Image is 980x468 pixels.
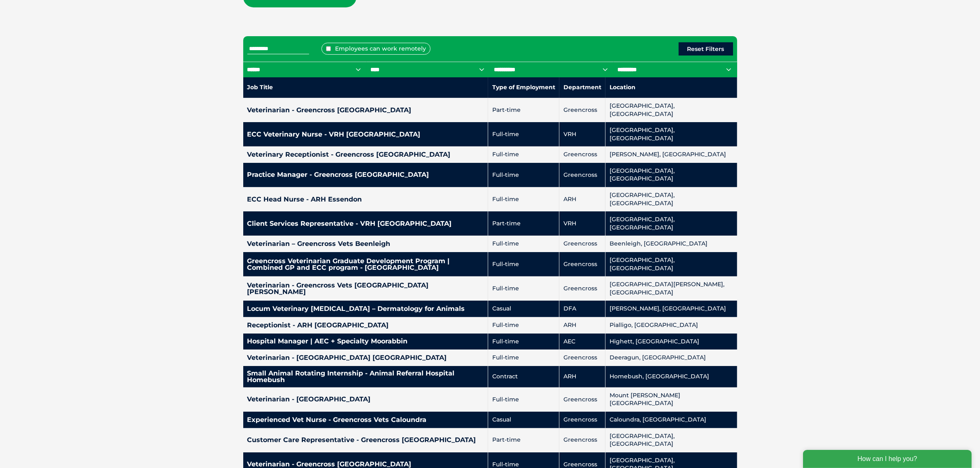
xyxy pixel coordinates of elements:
[321,43,431,55] label: Employees can work remotely
[559,236,605,252] td: Greencross
[605,236,737,252] td: Beenleigh, [GEOGRAPHIC_DATA]
[605,122,737,146] td: [GEOGRAPHIC_DATA], [GEOGRAPHIC_DATA]
[605,276,737,301] td: [GEOGRAPHIC_DATA][PERSON_NAME], [GEOGRAPHIC_DATA]
[605,187,737,211] td: [GEOGRAPHIC_DATA], [GEOGRAPHIC_DATA]
[605,350,737,366] td: Deeragun, [GEOGRAPHIC_DATA]
[610,83,635,91] nobr: Location
[605,428,737,452] td: [GEOGRAPHIC_DATA], [GEOGRAPHIC_DATA]
[492,83,555,91] nobr: Type of Employment
[247,306,484,312] h4: Locum Veterinary [MEDICAL_DATA] – Dermatology for Animals
[247,107,484,114] h4: Veterinarian - Greencross [GEOGRAPHIC_DATA]
[247,354,484,361] h4: Veterinarian - [GEOGRAPHIC_DATA] [GEOGRAPHIC_DATA]
[326,46,331,51] input: Employees can work remotely
[605,211,737,236] td: [GEOGRAPHIC_DATA], [GEOGRAPHIC_DATA]
[488,187,559,211] td: Full-time
[559,428,605,452] td: Greencross
[559,412,605,428] td: Greencross
[559,276,605,301] td: Greencross
[559,301,605,317] td: DFA
[559,387,605,412] td: Greencross
[488,366,559,387] td: Contract
[488,276,559,301] td: Full-time
[488,146,559,163] td: Full-time
[247,220,484,227] h4: Client Services Representative - VRH [GEOGRAPHIC_DATA]
[247,338,484,345] h4: Hospital Manager | AEC + Specialty Moorabbin
[247,370,484,383] h4: Small Animal Rotating Internship - Animal Referral Hospital Homebush
[488,98,559,122] td: Part-time
[559,334,605,350] td: AEC
[488,428,559,452] td: Part-time
[559,252,605,276] td: Greencross
[605,163,737,187] td: [GEOGRAPHIC_DATA], [GEOGRAPHIC_DATA]
[488,334,559,350] td: Full-time
[488,350,559,366] td: Full-time
[605,146,737,163] td: [PERSON_NAME], [GEOGRAPHIC_DATA]
[247,282,484,295] h4: Veterinarian - Greencross Vets [GEOGRAPHIC_DATA][PERSON_NAME]
[679,42,733,56] button: Reset Filters
[247,258,484,271] h4: Greencross Veterinarian Graduate Development Program | Combined GP and ECC program - [GEOGRAPHIC_...
[488,211,559,236] td: Part-time
[559,317,605,334] td: ARH
[605,387,737,412] td: Mount [PERSON_NAME][GEOGRAPHIC_DATA]
[488,163,559,187] td: Full-time
[605,366,737,387] td: Homebush, [GEOGRAPHIC_DATA]
[247,241,484,247] h4: Veterinarian – Greencross Vets Beenleigh
[559,146,605,163] td: Greencross
[488,122,559,146] td: Full-time
[488,252,559,276] td: Full-time
[488,301,559,317] td: Casual
[488,236,559,252] td: Full-time
[247,461,484,468] h4: Veterinarian - Greencross [GEOGRAPHIC_DATA]
[605,334,737,350] td: Highett, [GEOGRAPHIC_DATA]
[605,317,737,334] td: Pialligo, [GEOGRAPHIC_DATA]
[247,437,484,443] h4: Customer Care Representative - Greencross [GEOGRAPHIC_DATA]
[559,122,605,146] td: VRH
[488,412,559,428] td: Casual
[247,171,484,178] h4: Practice Manager - Greencross [GEOGRAPHIC_DATA]
[559,98,605,122] td: Greencross
[563,83,601,91] nobr: Department
[559,211,605,236] td: VRH
[247,83,273,91] nobr: Job Title
[559,366,605,387] td: ARH
[559,187,605,211] td: ARH
[247,417,484,423] h4: Experienced Vet Nurse - Greencross Vets Caloundra
[559,163,605,187] td: Greencross
[247,196,484,203] h4: ECC Head Nurse - ARH Essendon
[559,350,605,366] td: Greencross
[605,412,737,428] td: Caloundra, [GEOGRAPHIC_DATA]
[488,317,559,334] td: Full-time
[247,322,484,329] h4: Receptionist - ARH [GEOGRAPHIC_DATA]
[605,252,737,276] td: [GEOGRAPHIC_DATA], [GEOGRAPHIC_DATA]
[247,151,484,158] h4: Veterinary Receptionist - Greencross [GEOGRAPHIC_DATA]
[247,396,484,403] h4: Veterinarian - [GEOGRAPHIC_DATA]
[247,131,484,138] h4: ECC Veterinary Nurse - VRH [GEOGRAPHIC_DATA]
[605,301,737,317] td: [PERSON_NAME], [GEOGRAPHIC_DATA]
[5,5,174,23] div: How can I help you?
[605,98,737,122] td: [GEOGRAPHIC_DATA], [GEOGRAPHIC_DATA]
[488,387,559,412] td: Full-time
